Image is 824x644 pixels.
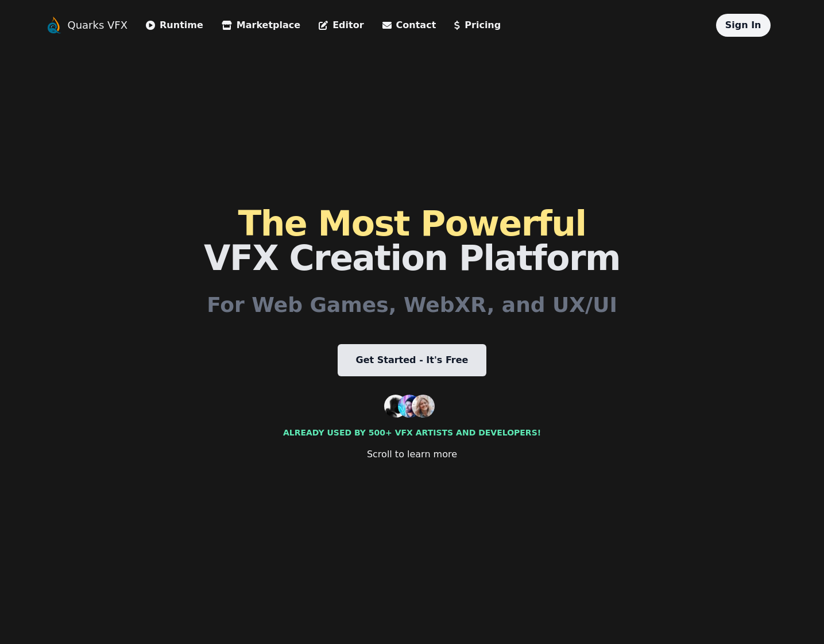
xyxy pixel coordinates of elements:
[398,395,421,418] img: customer 2
[207,294,617,317] h2: For Web Games, WebXR, and UX/UI
[222,18,300,32] a: Marketplace
[146,18,203,32] a: Runtime
[367,448,457,461] div: Scroll to learn more
[384,395,407,418] img: customer 1
[454,18,501,32] a: Pricing
[412,395,435,418] img: customer 3
[319,18,363,32] a: Editor
[338,344,487,376] a: Get Started - It's Free
[68,17,128,33] a: Quarks VFX
[238,203,586,244] span: The Most Powerful
[204,206,620,275] h1: VFX Creation Platform
[725,20,761,30] a: Sign In
[382,18,436,32] a: Contact
[283,427,541,438] div: Already used by 500+ vfx artists and developers!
